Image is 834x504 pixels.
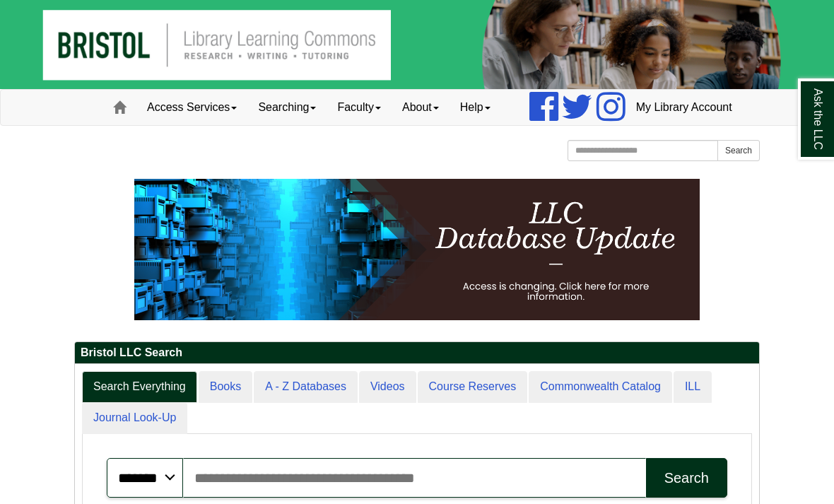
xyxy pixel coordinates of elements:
a: Help [450,90,501,125]
img: HTML tutorial [134,179,700,320]
a: Faculty [327,90,392,125]
a: ILL [674,371,712,403]
h2: Bristol LLC Search [75,342,759,364]
button: Search [717,140,760,161]
a: Videos [359,371,416,403]
button: Search [646,458,727,498]
a: About [392,90,450,125]
a: Access Services [136,90,247,125]
a: Books [199,371,252,403]
a: Course Reserves [418,371,528,403]
a: My Library Account [625,90,743,125]
div: Search [664,470,709,486]
a: Search Everything [82,371,197,403]
a: A - Z Databases [254,371,358,403]
a: Journal Look-Up [82,402,187,434]
a: Searching [247,90,327,125]
a: Commonwealth Catalog [529,371,672,403]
